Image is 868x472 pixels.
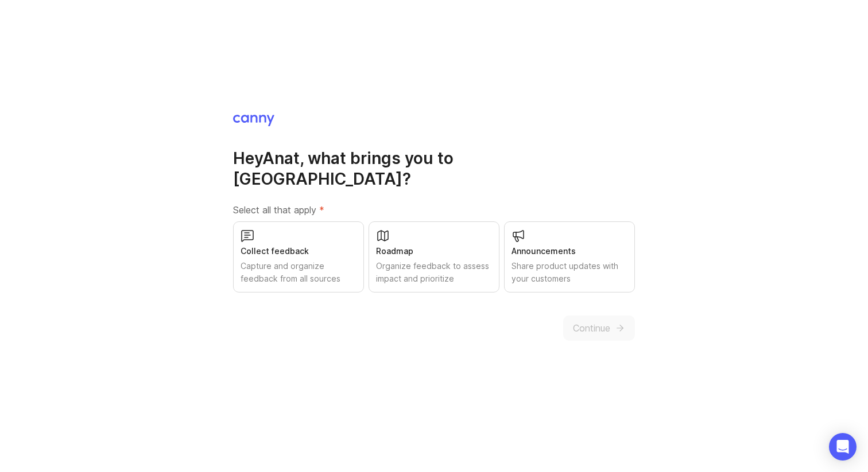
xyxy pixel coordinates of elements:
div: Announcements [511,245,627,258]
button: AnnouncementsShare product updates with your customers [504,221,635,292]
span: Continue [573,321,610,335]
div: Collect feedback [241,245,356,258]
div: Share product updates with your customers [511,260,627,285]
label: Select all that apply [233,203,635,217]
div: Roadmap [376,245,492,258]
h1: Hey Anat , what brings you to [GEOGRAPHIC_DATA]? [233,148,635,189]
div: Organize feedback to assess impact and prioritize [376,260,492,285]
div: Capture and organize feedback from all sources [241,260,356,285]
button: Collect feedbackCapture and organize feedback from all sources [233,221,364,292]
img: Canny Home [233,115,274,126]
button: Continue [563,315,635,341]
button: RoadmapOrganize feedback to assess impact and prioritize [369,221,499,292]
div: Open Intercom Messenger [829,433,857,461]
